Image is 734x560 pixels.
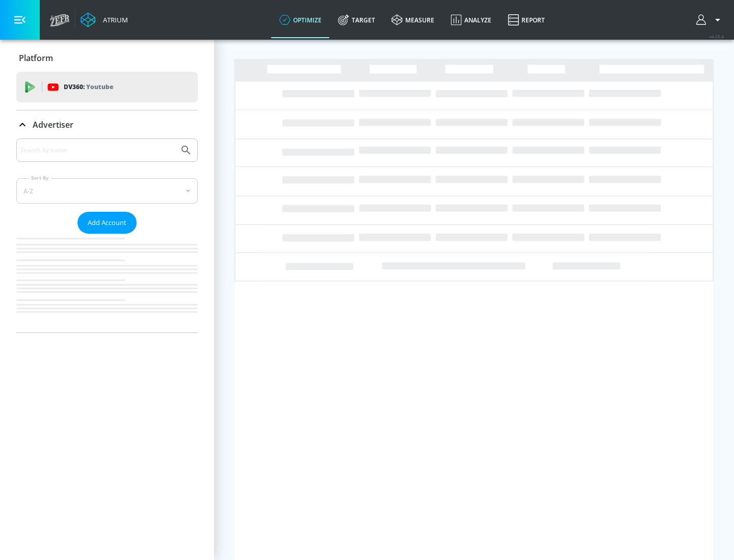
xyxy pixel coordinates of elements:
a: Target [330,2,383,38]
div: Advertiser [16,138,198,332]
p: Advertiser [33,119,73,130]
span: Add Account [88,217,126,229]
button: Add Account [77,212,137,234]
a: measure [383,2,442,38]
label: Sort By [29,175,51,181]
input: Search by name [20,144,175,157]
p: Platform [19,52,53,64]
div: Platform [16,44,198,72]
p: DV360: [64,81,113,93]
div: Atrium [99,15,128,24]
span: v 4.25.4 [710,34,724,39]
a: Atrium [81,12,128,27]
nav: list of Advertiser [16,234,198,332]
p: Youtube [86,81,113,92]
div: A-Z [16,178,198,204]
div: DV360: Youtube [16,72,198,102]
div: Advertiser [16,110,198,139]
a: Report [500,2,553,38]
a: Analyze [442,2,500,38]
a: optimize [271,2,330,38]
